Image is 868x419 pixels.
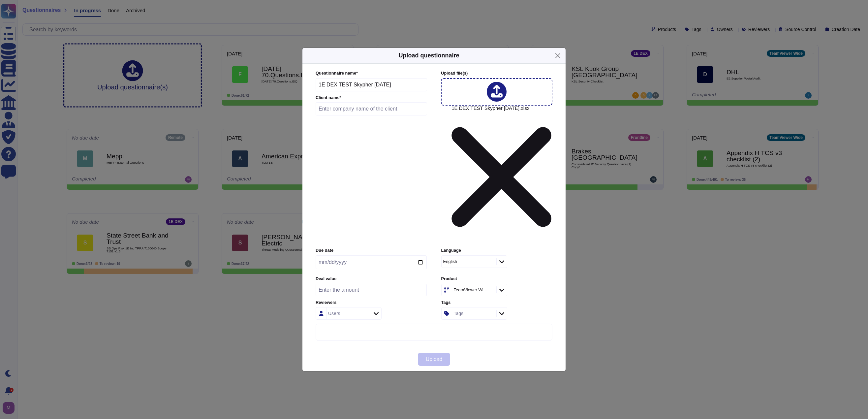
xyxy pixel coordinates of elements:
div: English [443,259,457,264]
h5: Upload questionnaire [398,51,459,60]
span: Upload [426,357,443,362]
input: Enter questionnaire name [316,78,427,91]
label: Language [441,248,552,253]
label: Deal value [316,277,427,281]
div: TeamViewer Wide [454,288,488,292]
input: Due date [316,255,427,269]
div: Users [328,311,340,316]
span: Upload file (s) [441,71,468,76]
label: Due date [316,248,427,253]
button: Upload [418,353,450,366]
div: Tags [454,311,464,316]
label: Reviewers [316,301,427,305]
input: Enter company name of the client [316,102,427,115]
input: Enter the amount [316,284,427,296]
label: Questionnaire name [316,71,427,76]
button: Close [553,50,563,61]
span: 1E DEX TEST Skypher [DATE].xlsx [451,106,551,243]
label: Client name [316,96,427,100]
label: Product [441,277,552,281]
label: Tags [441,301,552,305]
